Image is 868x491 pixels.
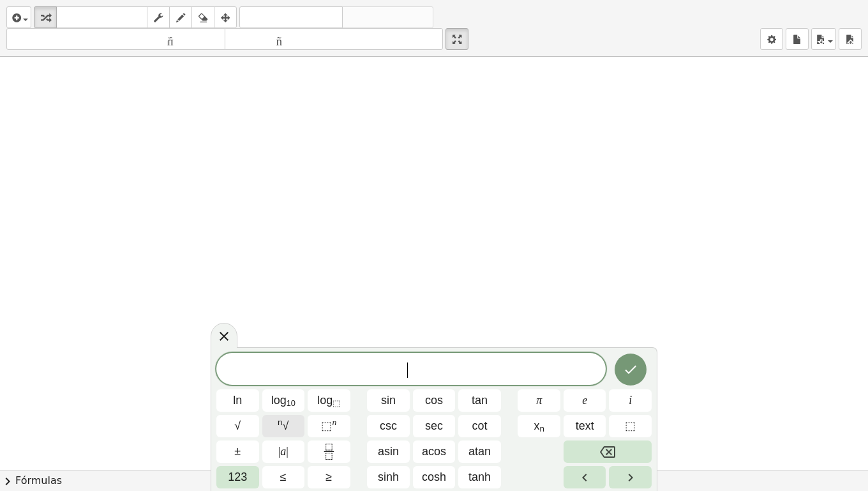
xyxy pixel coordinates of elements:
[278,417,288,435] span: √
[216,440,259,463] button: Plus minus
[345,12,430,24] font: rehacer
[271,392,296,409] span: log
[468,443,491,460] span: atan
[333,398,340,408] sub: ⬚
[422,469,446,486] span: cosh
[564,466,606,488] button: Left arrow
[228,469,247,486] span: 123
[332,417,336,427] sup: n
[325,469,332,486] span: ≥
[458,415,501,437] button: Cotangent
[243,12,340,24] font: deshacer
[564,440,652,463] button: Backspace
[582,392,587,409] span: e
[216,389,259,412] button: Natural logarithm
[262,415,305,437] button: nth root
[225,28,444,50] button: tamaño_del_formato
[287,398,296,408] sub: 10
[308,440,350,463] button: Fraction
[564,389,606,412] button: e
[407,362,415,378] span: ​
[317,392,340,409] span: log
[278,417,283,427] sup: n
[342,6,433,28] button: rehacer
[239,6,343,28] button: deshacer
[381,392,396,409] span: sin
[413,466,456,488] button: Hyperbolic cosine
[262,466,305,488] button: Less than or equal
[15,474,62,487] font: Fórmulas
[609,389,652,412] button: i
[367,440,410,463] button: Arcsine
[615,354,647,386] button: Done
[278,443,288,460] span: a
[422,443,446,460] span: acos
[278,445,281,458] span: |
[518,389,560,412] button: π
[262,389,305,412] button: Logarithm
[564,415,606,437] button: Text
[413,440,456,463] button: Arccosine
[6,28,225,50] button: tamaño_del_formato
[367,466,410,488] button: Hyperbolic sine
[216,466,259,488] button: Default keyboard
[472,392,488,409] span: tan
[234,417,241,435] span: √
[308,415,350,437] button: Superscript
[380,417,397,435] span: csc
[609,415,652,437] button: Placeholder
[308,466,350,488] button: Greater than or equal
[625,417,636,435] span: ⬚
[378,469,399,486] span: sinh
[367,389,410,412] button: Sine
[233,392,242,409] span: ln
[609,466,652,488] button: Right arrow
[228,33,440,45] font: tamaño_del_formato
[321,419,332,432] span: ⬚
[56,6,147,28] button: teclado
[262,440,305,463] button: Absolute value
[458,389,501,412] button: Tangent
[472,417,488,435] span: cot
[458,440,501,463] button: Arctangent
[468,469,491,486] span: tanh
[10,33,222,45] font: tamaño_del_formato
[518,415,560,437] button: Subscript
[216,415,259,437] button: Square root
[378,443,399,460] span: asin
[539,424,544,433] sub: n
[576,417,594,435] span: text
[308,389,350,412] button: Logarithm with base
[367,415,410,437] button: Cosecant
[59,12,144,24] font: teclado
[413,389,456,412] button: Cosine
[413,415,456,437] button: Secant
[458,466,501,488] button: Hyperbolic tangent
[234,443,241,460] span: ±
[286,445,288,458] span: |
[629,392,632,409] span: i
[534,417,544,435] span: x
[280,469,287,486] span: ≤
[425,417,443,435] span: sec
[425,392,443,409] span: cos
[536,392,542,409] span: π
